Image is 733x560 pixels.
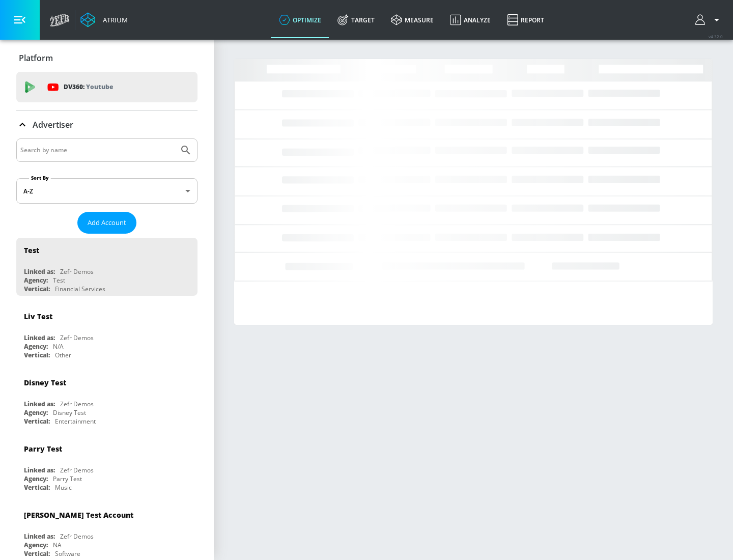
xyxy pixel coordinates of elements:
[24,417,50,426] div: Vertical:
[24,483,50,492] div: Vertical:
[24,532,55,541] div: Linked as:
[24,400,55,408] div: Linked as:
[60,333,94,342] div: Zefr Demos
[88,217,126,229] span: Add Account
[24,466,55,474] div: Linked as:
[60,532,94,541] div: Zefr Demos
[55,549,80,558] div: Software
[442,2,499,38] a: Analyze
[16,72,198,102] div: DV360: Youtube
[16,238,198,296] div: TestLinked as:Zefr DemosAgency:TestVertical:Financial Services
[24,549,50,558] div: Vertical:
[24,351,50,359] div: Vertical:
[60,400,94,408] div: Zefr Demos
[55,285,105,293] div: Financial Services
[16,304,198,362] div: Liv TestLinked as:Zefr DemosAgency:N/AVertical:Other
[329,2,383,38] a: Target
[64,81,113,93] p: DV360:
[53,342,64,351] div: N/A
[16,436,198,494] div: Parry TestLinked as:Zefr DemosAgency:Parry TestVertical:Music
[33,119,73,130] p: Advertiser
[20,144,175,157] input: Search by name
[24,245,39,255] div: Test
[53,408,86,417] div: Disney Test
[24,541,48,549] div: Agency:
[60,267,94,276] div: Zefr Demos
[499,2,552,38] a: Report
[16,370,198,428] div: Disney TestLinked as:Zefr DemosAgency:Disney TestVertical:Entertainment
[53,276,65,285] div: Test
[24,444,62,454] div: Parry Test
[24,408,48,417] div: Agency:
[86,81,113,92] p: Youtube
[24,378,66,387] div: Disney Test
[24,510,133,520] div: [PERSON_NAME] Test Account
[383,2,442,38] a: measure
[16,110,198,139] div: Advertiser
[29,175,51,181] label: Sort By
[24,312,52,321] div: Liv Test
[24,276,48,285] div: Agency:
[77,212,136,234] button: Add Account
[55,351,71,359] div: Other
[16,44,198,72] div: Platform
[16,178,198,204] div: A-Z
[709,34,723,39] span: v 4.32.0
[19,52,53,64] p: Platform
[53,474,82,483] div: Parry Test
[99,15,128,24] div: Atrium
[24,474,48,483] div: Agency:
[271,2,329,38] a: optimize
[60,466,94,474] div: Zefr Demos
[24,333,55,342] div: Linked as:
[55,417,96,426] div: Entertainment
[24,285,50,293] div: Vertical:
[53,541,62,549] div: NA
[55,483,72,492] div: Music
[80,12,128,27] a: Atrium
[24,267,55,276] div: Linked as:
[24,342,48,351] div: Agency:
